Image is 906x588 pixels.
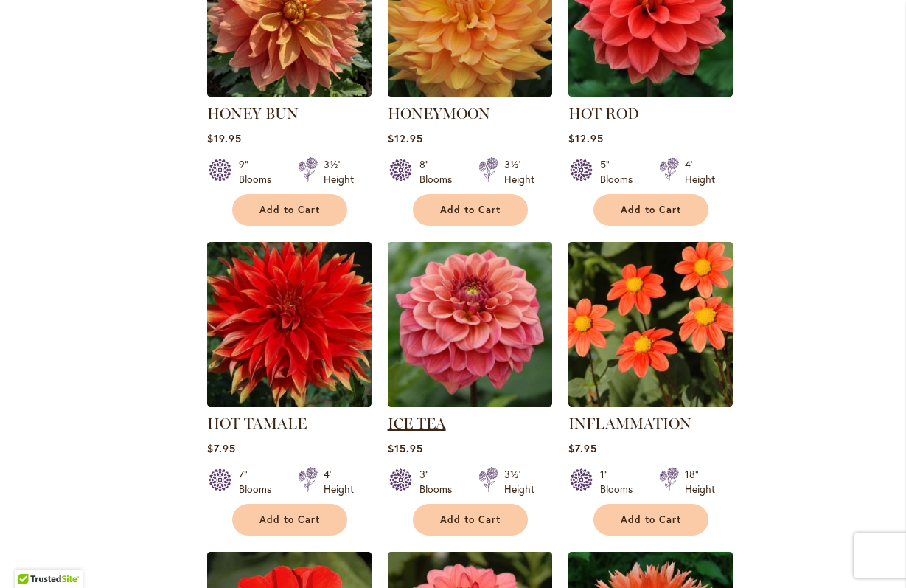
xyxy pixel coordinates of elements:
div: 4' Height [324,467,354,497]
img: Hot Tamale [207,242,372,407]
button: Add to Cart [413,194,528,226]
span: Add to Cart [259,204,320,216]
div: 18" Height [685,467,715,497]
a: HONEYMOON [388,105,490,122]
div: 7" Blooms [239,467,280,497]
span: Add to Cart [440,513,501,526]
span: Add to Cart [621,513,681,526]
iframe: Launch Accessibility Center [11,536,52,577]
div: 8" Blooms [419,157,461,187]
a: ICE TEA [388,395,552,409]
span: $15.95 [388,441,423,455]
a: ICE TEA [388,415,446,432]
span: Add to Cart [259,513,320,526]
a: Hot Tamale [207,395,372,409]
div: 3½' Height [504,157,534,187]
div: 3½' Height [324,157,354,187]
button: Add to Cart [593,504,708,536]
span: $12.95 [388,131,423,145]
button: Add to Cart [232,504,347,536]
span: Add to Cart [621,204,681,216]
img: INFLAMMATION [568,242,733,407]
span: $19.95 [207,131,242,145]
span: $7.95 [207,441,236,455]
span: $12.95 [568,131,604,145]
button: Add to Cart [413,504,528,536]
span: $7.95 [568,441,597,455]
button: Add to Cart [232,194,347,226]
a: HOT TAMALE [207,415,307,432]
div: 9" Blooms [239,157,280,187]
img: ICE TEA [388,242,552,407]
a: HOT ROD [568,86,733,100]
div: 3" Blooms [419,467,461,497]
a: INFLAMMATION [568,395,733,409]
a: Honey Bun [207,86,372,100]
button: Add to Cart [593,194,708,226]
div: 1" Blooms [600,467,641,497]
div: 5" Blooms [600,157,641,187]
a: HONEY BUN [207,105,299,122]
a: Honeymoon [388,86,552,100]
span: Add to Cart [440,204,501,216]
a: INFLAMMATION [568,415,691,432]
div: 3½' Height [504,467,534,497]
a: HOT ROD [568,105,639,122]
div: 4' Height [685,157,715,187]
